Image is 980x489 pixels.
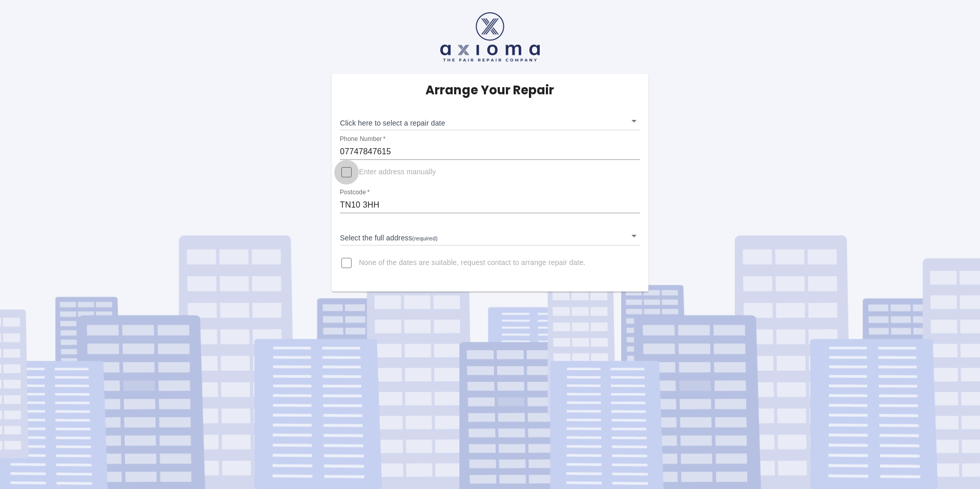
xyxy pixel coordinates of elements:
[425,82,554,98] h5: Arrange Your Repair
[359,258,585,268] span: None of the dates are suitable, request contact to arrange repair date.
[440,12,540,62] img: axioma
[340,188,370,197] label: Postcode
[340,135,385,144] label: Phone Number
[359,167,436,177] span: Enter address manually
